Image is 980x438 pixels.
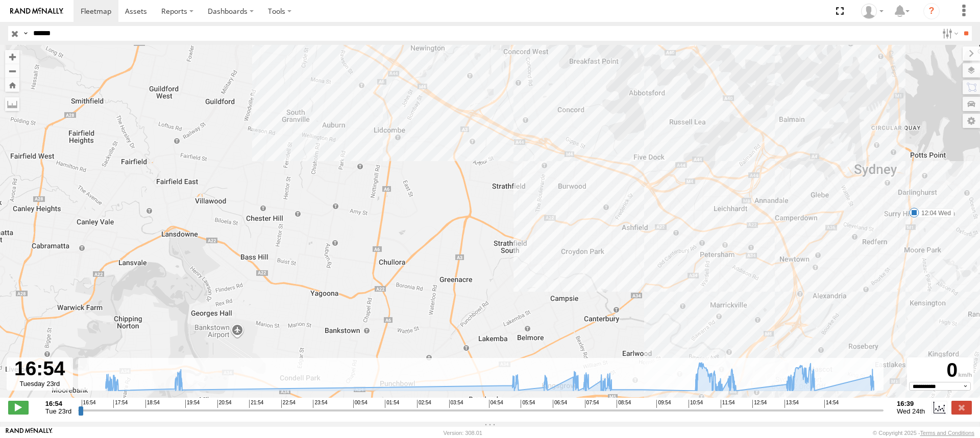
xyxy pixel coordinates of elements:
span: 07:54 [585,400,599,408]
strong: 16:54 [45,400,71,407]
span: 18:54 [145,400,160,408]
span: 06:54 [553,400,567,408]
span: 01:54 [385,400,399,408]
span: 19:54 [185,400,200,408]
label: Play/Stop [8,401,29,414]
span: 23:54 [313,400,327,408]
span: 21:54 [249,400,263,408]
span: 13:54 [785,400,799,408]
span: 12:54 [752,400,767,408]
span: 11:54 [721,400,735,408]
span: 17:54 [113,400,128,408]
span: 02:54 [417,400,431,408]
span: 08:54 [617,400,631,408]
span: 22:54 [281,400,296,408]
span: 16:54 [82,400,96,408]
button: Zoom in [5,50,19,64]
span: 20:54 [217,400,232,408]
label: Search Filter Options [938,26,960,41]
strong: 16:39 [897,400,925,407]
button: Zoom out [5,64,19,78]
label: 12:04 Wed [914,209,954,218]
label: Close [951,401,972,414]
button: Zoom Home [5,78,19,92]
span: 04:54 [489,400,503,408]
a: Visit our Website [6,428,53,438]
span: Wed 24th Sep 2025 [897,407,925,415]
span: 14:54 [824,400,839,408]
div: Version: 308.01 [444,430,482,436]
a: Terms and Conditions [920,430,974,436]
div: Tye Clark [857,4,887,19]
i: ? [923,3,940,19]
span: 00:54 [353,400,367,408]
span: 10:54 [689,400,703,408]
label: Map Settings [963,114,980,128]
label: Search Query [21,26,30,41]
div: 0 [909,359,972,382]
span: 05:54 [521,400,535,408]
label: Measure [5,97,19,111]
span: Tue 23rd Sep 2025 [45,407,71,415]
span: 09:54 [656,400,671,408]
span: 03:54 [449,400,463,408]
img: rand-logo.svg [10,8,63,15]
div: © Copyright 2025 - [873,430,974,436]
